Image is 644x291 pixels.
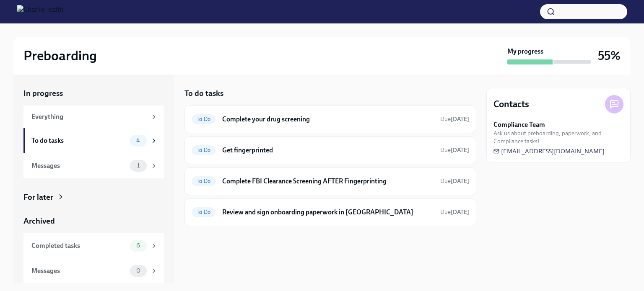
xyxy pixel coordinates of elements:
[222,146,434,155] h6: Get fingerprinted
[493,147,605,155] a: [EMAIL_ADDRESS][DOMAIN_NAME]
[17,5,63,18] img: CharlieHealth
[23,233,164,258] a: Completed tasks6
[192,113,469,126] a: To DoComplete your drug screeningDue[DATE]
[23,258,164,283] a: Messages0
[440,147,469,154] span: Due
[451,147,469,154] strong: [DATE]
[192,144,469,157] a: To DoGet fingerprintedDue[DATE]
[493,120,545,129] strong: Compliance Team
[598,48,621,63] h3: 55%
[23,106,164,128] a: Everything
[451,116,469,123] strong: [DATE]
[23,216,164,227] a: Archived
[451,178,469,185] strong: [DATE]
[23,192,164,203] a: For later
[31,266,127,276] div: Messages
[23,88,164,99] a: In progress
[507,47,543,56] strong: My progress
[440,116,469,123] span: Due
[451,209,469,216] strong: [DATE]
[192,178,216,184] span: To Do
[440,208,469,216] span: August 25th, 2025 07:00
[192,209,216,215] span: To Do
[31,112,147,121] div: Everything
[440,146,469,154] span: August 22nd, 2025 07:00
[31,161,127,170] div: Messages
[184,88,223,99] h5: To do tasks
[440,177,469,185] span: August 25th, 2025 07:00
[222,208,434,217] h6: Review and sign onboarding paperwork in [GEOGRAPHIC_DATA]
[23,47,97,64] h2: Preboarding
[23,192,53,203] div: For later
[222,115,434,124] h6: Complete your drug screening
[192,116,216,122] span: To Do
[192,206,469,219] a: To DoReview and sign onboarding paperwork in [GEOGRAPHIC_DATA]Due[DATE]
[31,136,127,145] div: To do tasks
[440,209,469,216] span: Due
[132,162,145,169] span: 1
[192,147,216,153] span: To Do
[23,128,164,153] a: To do tasks4
[23,153,164,178] a: Messages1
[493,98,529,111] h4: Contacts
[131,242,145,249] span: 6
[440,178,469,185] span: Due
[493,129,623,145] span: Ask us about preboarding, paperwork, and Compliance tasks!
[131,268,145,274] span: 0
[192,175,469,188] a: To DoComplete FBI Clearance Screening AFTER FingerprintingDue[DATE]
[131,137,145,144] span: 4
[31,241,127,250] div: Completed tasks
[440,115,469,123] span: August 22nd, 2025 07:00
[222,177,434,186] h6: Complete FBI Clearance Screening AFTER Fingerprinting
